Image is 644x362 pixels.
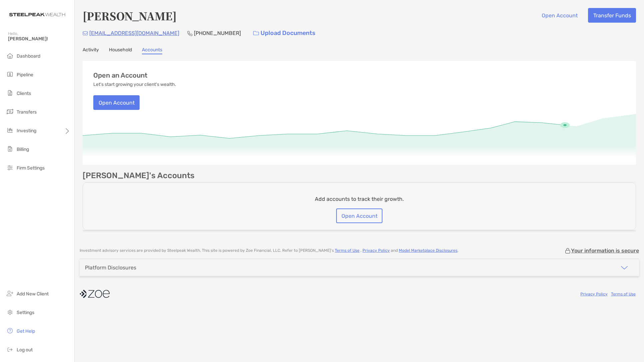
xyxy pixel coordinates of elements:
[80,286,110,301] img: company logo
[536,8,583,23] button: Open Account
[399,248,457,253] a: Model Marketplace Disclosures
[17,147,29,152] span: Billing
[6,164,14,172] img: firm-settings icon
[89,29,179,37] p: [EMAIL_ADDRESS][DOMAIN_NAME]
[6,327,14,335] img: get-help icon
[6,52,14,60] img: dashboard icon
[17,128,36,134] span: Investing
[6,126,14,134] img: investing icon
[109,47,132,54] a: Household
[93,95,140,110] button: Open Account
[6,308,14,316] img: settings icon
[315,195,404,203] p: Add accounts to track their growth.
[6,70,14,78] img: pipeline icon
[362,248,390,253] a: Privacy Policy
[17,109,37,115] span: Transfers
[249,26,320,40] a: Upload Documents
[17,72,33,78] span: Pipeline
[611,292,636,296] a: Terms of Use
[571,247,639,254] p: Your information is secure
[8,36,70,42] span: [PERSON_NAME]!
[336,208,382,223] button: Open Account
[194,29,241,37] p: [PHONE_NUMBER]
[6,145,14,153] img: billing icon
[17,310,34,315] span: Settings
[83,8,177,23] h4: [PERSON_NAME]
[83,172,195,180] p: [PERSON_NAME]'s Accounts
[580,292,608,296] a: Privacy Policy
[335,248,359,253] a: Terms of Use
[6,89,14,97] img: clients icon
[6,345,14,353] img: logout icon
[85,264,136,271] div: Platform Disclosures
[83,31,88,35] img: Email Icon
[80,248,458,253] p: Investment advisory services are provided by Steelpeak Wealth . This site is powered by Zoe Finan...
[620,264,628,272] img: icon arrow
[253,31,259,36] img: button icon
[6,289,14,297] img: add_new_client icon
[8,3,66,27] img: Zoe Logo
[6,108,14,116] img: transfers icon
[17,53,40,59] span: Dashboard
[17,347,33,353] span: Log out
[17,165,45,171] span: Firm Settings
[588,8,636,23] button: Transfer Funds
[17,91,31,96] span: Clients
[187,31,193,36] img: Phone Icon
[17,328,35,334] span: Get Help
[83,47,99,54] a: Activity
[142,47,162,54] a: Accounts
[93,82,176,87] p: Let's start growing your client's wealth.
[93,72,148,79] h3: Open an Account
[17,291,49,297] span: Add New Client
